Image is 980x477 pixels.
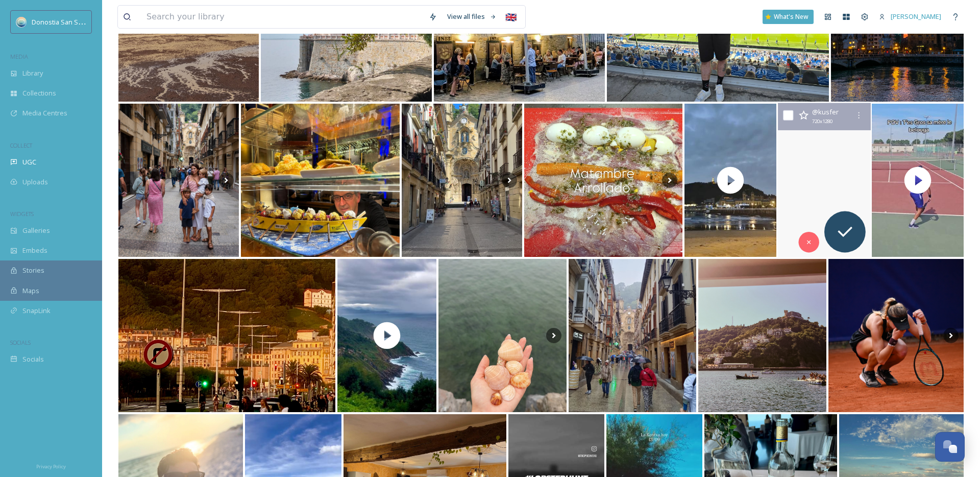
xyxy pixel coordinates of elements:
img: Ze polita den #donostia [118,259,335,412]
span: [PERSON_NAME] [891,12,941,21]
span: Embeds [22,246,47,255]
span: Library [22,68,43,78]
a: [PERSON_NAME] [874,7,946,27]
input: Search your library [141,6,424,28]
span: Galleries [22,226,50,235]
img: Day 2 in San Sebastián was a much needed mellow day after the Pamplona madness. Explored the city... [402,104,522,257]
img: Del abierto al plato: nuestro Matambre arrollado, un clásico que conquista a cada bocado 🥩✨ #txim... [524,104,683,257]
img: 🫶 #sansebastian #sansebastiantourism #donostia #sansebastiandonostia #sansebastiantourism #visits... [698,259,826,412]
span: Maps [22,286,39,296]
img: images.jpeg [16,17,27,27]
div: 🇬🇧 [502,8,520,26]
img: Holà ❤️ Une journée à San Sebastian remplie de souvenirs, de pintxos et d’attractions avec mariad... [118,104,239,257]
a: View all files [442,7,502,27]
img: 🐚🦪🌊 #laconcha#donostia#donosti_city#sansebastián#sansebastian#ocean#sea#seaside#beach#sand#beachl... [438,259,566,412]
span: Donostia San Sebastián Turismoa [32,17,135,27]
a: Privacy Policy [36,460,66,472]
span: @ kusfer [812,107,839,116]
span: SOCIALS [10,339,31,346]
span: MEDIA [10,53,28,60]
span: SnapLink [22,306,51,316]
video: #donostia #sansebastian #spain🇪🇸 [778,103,871,258]
img: thumbnail [337,259,436,412]
span: Media Centres [22,108,67,118]
span: COLLECT [10,141,32,149]
span: Privacy Policy [36,463,66,470]
span: UGC [22,157,36,167]
img: thumbnail [872,104,964,257]
a: What's New [763,10,814,24]
img: BIHAR BIHAR BIHAR 🚣🏽🚣🏽‍♀️ Kontxako bandera! #estropadak #donostia #kontxakobandera [241,104,400,257]
span: Stories [22,266,44,275]
img: Moist San Sebastian . . . #sansebastián #donostia #basque [569,259,696,412]
span: WIDGETS [10,210,34,218]
span: Uploads [22,177,48,187]
img: thumbnail [684,104,776,257]
span: Collections [22,88,56,98]
button: Open Chat [935,432,965,462]
span: 720 x 1280 [812,118,832,126]
img: Cerramos una gran primera edición del #OpenSanSebastián ✨ 🏆¡Enhorabuena oksana_selekh por el triu... [828,259,964,412]
span: Socials [22,354,44,364]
